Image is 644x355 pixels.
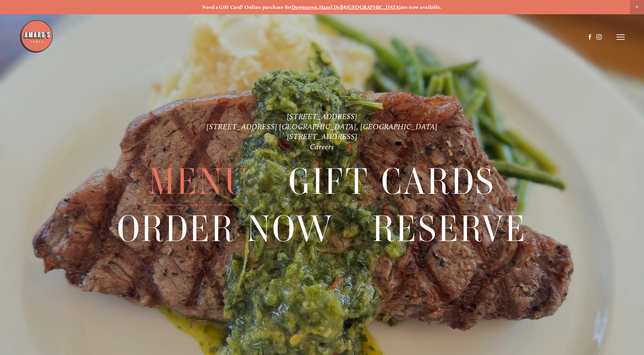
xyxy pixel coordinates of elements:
[287,132,357,141] a: [STREET_ADDRESS]
[318,4,319,10] strong: ,
[372,206,527,252] span: Reserve
[289,158,495,205] a: Gift Cards
[149,158,250,205] a: Menu
[343,4,347,10] strong: &
[19,19,53,53] img: Amaro's Table
[319,4,343,10] a: Hazel Dell
[287,112,357,121] a: [STREET_ADDRESS]
[202,4,292,10] strong: Need a Gift Card? Online purchase for
[206,122,437,131] a: [STREET_ADDRESS] [GEOGRAPHIC_DATA], [GEOGRAPHIC_DATA]
[372,206,527,252] a: Reserve
[401,4,442,10] strong: are now available.
[289,158,495,205] span: Gift Cards
[292,4,318,10] a: Downtown
[117,206,334,252] a: Order Now
[347,4,401,10] a: [GEOGRAPHIC_DATA]
[149,158,250,205] span: Menu
[117,206,334,252] span: Order Now
[310,142,334,151] a: Careers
